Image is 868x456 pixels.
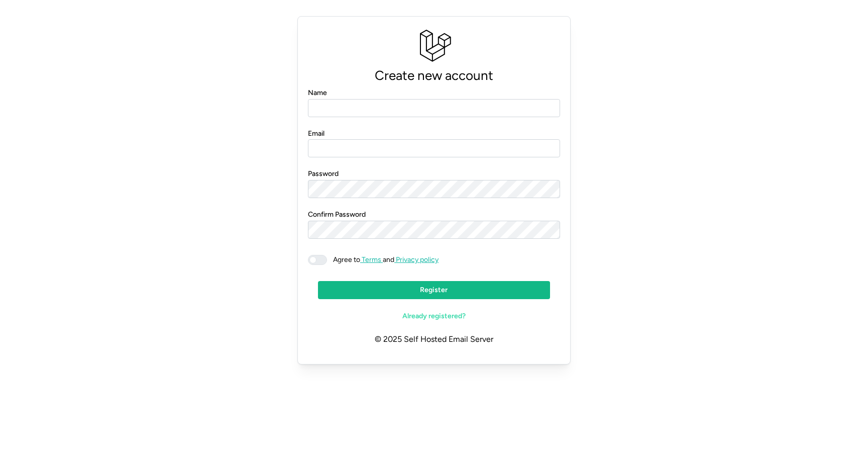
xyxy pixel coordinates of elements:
[318,281,550,299] button: Register
[308,325,560,354] p: © 2025 Self Hosted Email Server
[402,308,466,325] span: Already registered?
[308,87,327,99] label: Name
[420,282,448,299] span: Register
[308,128,324,139] label: Email
[308,209,366,220] label: Confirm Password
[308,65,560,86] p: Create new account
[327,255,439,265] span: and
[333,255,360,264] span: Agree to
[308,168,339,179] label: Password
[394,255,439,264] a: Privacy policy
[360,255,383,264] a: Terms
[318,307,550,325] a: Already registered?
